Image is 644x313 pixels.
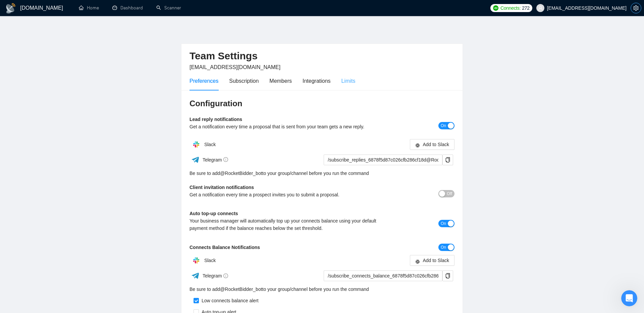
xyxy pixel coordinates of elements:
[190,123,388,130] div: Get a notification every time a proposal that is sent from your team gets a new reply.
[229,77,259,85] div: Subscription
[442,154,453,165] button: copy
[204,258,216,263] span: Slack
[522,4,529,12] span: 272
[5,3,16,14] img: logo
[410,139,454,150] button: slackAdd to Slack
[341,77,356,85] div: Limits
[441,244,446,251] span: On
[415,259,420,264] span: slack
[220,286,262,293] a: @RocketBidder_bot
[191,155,200,164] img: ww3wtPAAAAAElFTkSuQmCC
[190,211,238,216] b: Auto top-up connects
[190,254,203,267] img: hpQkSZIkSZIkSZIkSZIkSZIkSZIkSZIkSZIkSZIkSZIkSZIkSZIkSZIkSZIkSZIkSZIkSZIkSZIkSZIkSZIkSZIkSZIkSZIkS...
[447,190,452,197] span: Off
[204,142,216,147] span: Slack
[223,273,228,278] span: info-circle
[199,297,259,304] div: Low connects balance alert
[223,157,228,162] span: info-circle
[190,64,280,70] span: [EMAIL_ADDRESS][DOMAIN_NAME]
[631,5,641,11] a: setting
[443,273,453,278] span: copy
[303,77,331,85] div: Integrations
[112,5,143,11] a: dashboardDashboard
[190,77,218,85] div: Preferences
[415,143,420,148] span: slack
[441,220,446,227] span: On
[190,185,254,190] b: Client invitation notifications
[156,5,181,11] a: searchScanner
[190,217,388,232] div: Your business manager will automatically top up your connects balance using your default payment ...
[220,170,262,177] a: @RocketBidder_bot
[410,255,454,266] button: slackAdd to Slack
[423,257,449,264] span: Add to Slack
[190,286,454,293] div: Be sure to add to your group/channel before you run the command
[203,273,228,278] span: Telegram
[423,141,449,148] span: Add to Slack
[269,77,292,85] div: Members
[190,191,388,198] div: Get a notification every time a prospect invites you to submit a proposal.
[500,4,521,12] span: Connects:
[493,5,498,11] img: upwork-logo.png
[190,98,454,109] h3: Configuration
[442,270,453,281] button: copy
[190,117,242,122] b: Lead reply notifications
[190,49,454,63] h2: Team Settings
[79,5,99,11] a: homeHome
[191,271,200,280] img: ww3wtPAAAAAElFTkSuQmCC
[190,138,203,151] img: hpQkSZIkSZIkSZIkSZIkSZIkSZIkSZIkSZIkSZIkSZIkSZIkSZIkSZIkSZIkSZIkSZIkSZIkSZIkSZIkSZIkSZIkSZIkSZIkS...
[190,170,454,177] div: Be sure to add to your group/channel before you run the command
[621,290,637,306] iframe: Intercom live chat
[441,122,446,129] span: On
[190,245,260,250] b: Connects Balance Notifications
[538,6,543,10] span: user
[443,157,453,163] span: copy
[203,157,228,163] span: Telegram
[631,3,641,13] button: setting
